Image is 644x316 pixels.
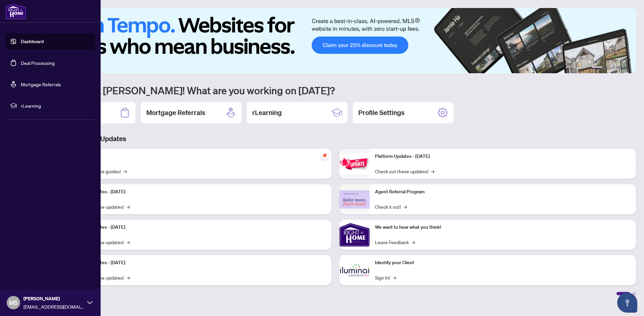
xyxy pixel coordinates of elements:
[393,274,396,281] span: →
[35,134,636,143] h3: Brokerage & Industry Updates
[123,168,127,175] span: →
[412,238,415,246] span: →
[21,60,55,66] a: Deal Processing
[23,303,84,310] span: [EMAIL_ADDRESS][DOMAIN_NAME]
[35,84,636,97] h1: Welcome back [PERSON_NAME]! What are you working on [DATE]?
[616,67,619,69] button: 4
[146,108,205,117] h2: Mortgage Referrals
[23,295,84,302] span: [PERSON_NAME]
[375,168,434,175] a: Check out these updates!→
[610,67,613,69] button: 3
[252,108,282,117] h2: rLearning
[126,203,130,210] span: →
[375,238,415,246] a: Leave Feedback→
[126,238,130,246] span: →
[70,224,326,231] p: Platform Updates - [DATE]
[339,190,370,209] img: Agent Referral Program
[621,67,624,69] button: 5
[358,108,405,117] h2: Profile Settings
[605,67,608,69] button: 2
[70,259,326,267] p: Platform Updates - [DATE]
[431,168,434,175] span: →
[375,153,631,160] p: Platform Updates - [DATE]
[35,8,636,73] img: Slide 0
[592,67,602,69] button: 1
[21,102,91,109] span: rLearning
[70,153,326,160] p: Self-Help
[375,224,631,231] p: We want to hear what you think!
[375,188,631,196] p: Agent Referral Program
[375,203,407,210] a: Check it out!→
[5,3,26,19] img: logo
[627,67,629,69] button: 6
[617,293,637,313] button: Open asap
[339,220,370,250] img: We want to hear what you think!
[70,188,326,196] p: Platform Updates - [DATE]
[321,151,329,160] span: pushpin
[375,274,396,281] a: Sign In!→
[21,38,44,44] a: Dashboard
[375,259,631,267] p: Identify your Client
[404,203,407,210] span: →
[339,255,370,285] img: Identify your Client
[21,81,61,87] a: Mortgage Referrals
[9,298,18,307] span: MS
[339,153,370,175] img: Platform Updates - June 23, 2025
[126,274,130,281] span: →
